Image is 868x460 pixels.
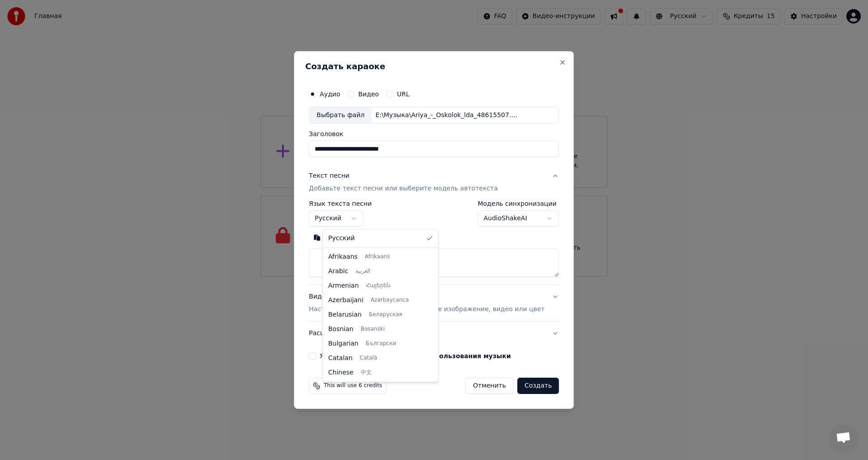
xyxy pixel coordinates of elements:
span: Български [366,340,396,347]
span: 中文 [361,369,372,376]
span: Azerbaijani [328,296,363,305]
span: Русский [328,234,355,243]
span: Беларуская [369,311,402,318]
span: Bosnian [328,325,354,334]
span: Armenian [328,281,359,290]
span: Catalan [328,354,353,363]
span: Bulgarian [328,339,359,348]
span: العربية [355,268,370,275]
span: Català [360,355,377,362]
span: Chinese [328,368,354,377]
span: Afrikaans [365,253,390,261]
span: Azərbaycanca [371,297,409,304]
span: Arabic [328,267,348,276]
span: Belarusian [328,310,362,319]
span: Afrikaans [328,252,358,261]
span: Հայերեն [366,282,391,289]
span: Bosanski [361,326,385,333]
